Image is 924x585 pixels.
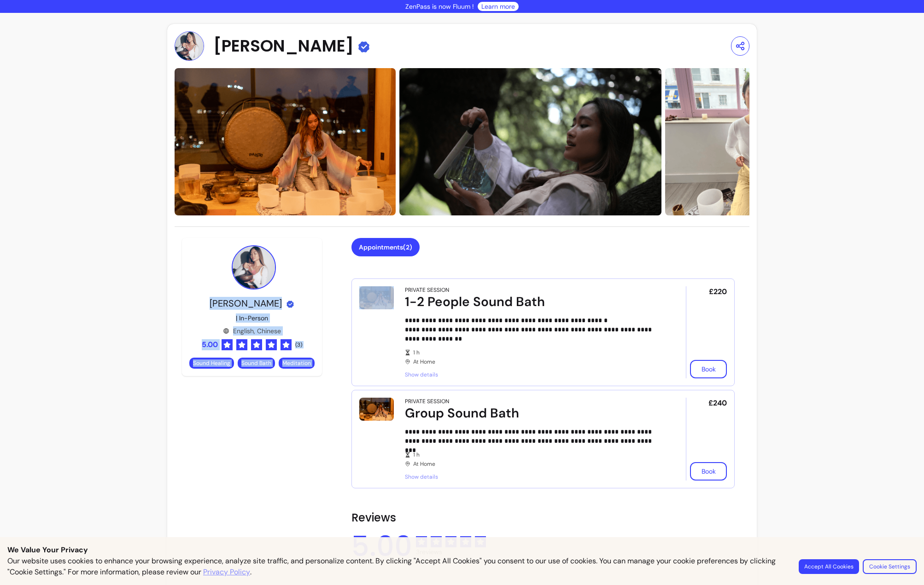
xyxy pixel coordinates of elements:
[799,559,859,574] button: Accept All Cookies
[175,31,204,61] img: Provider image
[203,567,250,578] a: Privacy Policy
[210,297,282,309] span: [PERSON_NAME]
[213,37,354,55] span: [PERSON_NAME]
[175,68,396,215] img: https://d22cr2pskkweo8.cloudfront.net/652fbeda-5ca0-4acf-b8f6-cf6d3b875ac1
[359,286,394,309] img: 1-2 People Sound Bath
[690,462,727,481] button: Book
[690,360,727,378] button: Book
[405,2,474,11] p: ZenPass is now Fluum !
[7,544,917,556] p: We Value Your Privacy
[282,359,311,367] span: Meditation
[405,473,660,481] span: Show details
[405,451,660,468] div: At Home
[295,341,302,348] span: ( 3 )
[863,559,917,574] button: Cookie Settings
[351,510,735,525] h2: Reviews
[405,286,449,294] div: Private Session
[405,405,660,422] div: Group Sound Bath
[413,451,660,458] span: 1 h
[351,238,420,256] button: Appointments(2)
[405,371,660,378] span: Show details
[241,359,271,367] span: Sound Bath
[351,533,412,560] span: 5.00
[7,556,788,578] p: Our website uses cookies to enhance your browsing experience, analyze site traffic, and personali...
[405,398,449,405] div: Private Session
[413,349,660,356] span: 1 h
[481,2,515,11] a: Learn more
[405,349,660,365] div: At Home
[399,68,661,215] img: https://d22cr2pskkweo8.cloudfront.net/11dd6bb4-53d0-4080-afe9-9d2316bc5e95
[708,398,727,409] span: £240
[405,294,660,310] div: 1-2 People Sound Bath
[232,245,276,290] img: Provider image
[236,313,268,323] p: | In-Person
[359,398,394,421] img: Group Sound Bath
[202,339,218,350] span: 5.00
[193,359,230,367] span: Sound Healing
[665,68,862,215] img: https://d22cr2pskkweo8.cloudfront.net/50ce6c7c-ae96-4420-9ba0-2fcf47e180be
[223,326,281,336] div: English, Chinese
[709,286,727,297] span: £220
